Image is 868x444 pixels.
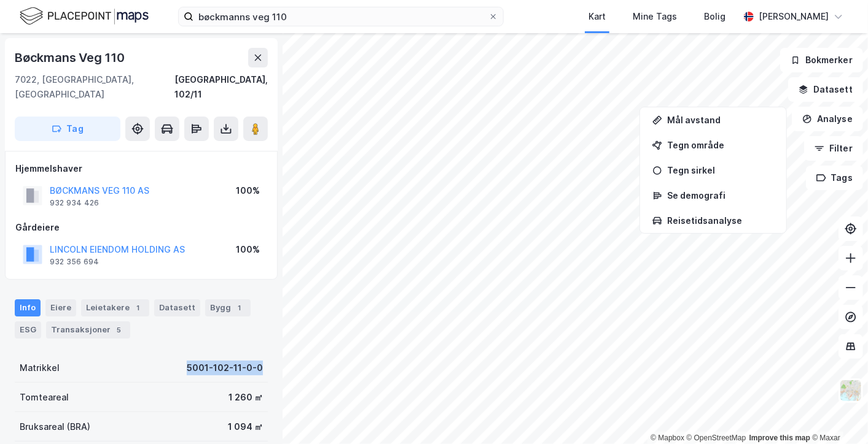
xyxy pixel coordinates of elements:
[667,140,774,150] div: Tegn område
[667,190,774,201] div: Se demografi
[780,48,863,72] button: Bokmerker
[15,117,120,141] button: Tag
[667,115,774,125] div: Mål avstand
[113,324,125,336] div: 5
[588,9,606,24] div: Kart
[806,166,863,190] button: Tags
[15,220,267,235] div: Gårdeiere
[132,302,144,314] div: 1
[236,242,260,257] div: 100%
[45,299,76,316] div: Eiere
[15,321,41,339] div: ESG
[50,257,99,267] div: 932 356 694
[839,379,862,402] img: Z
[667,215,774,226] div: Reisetidsanalyse
[20,361,60,375] div: Matrikkel
[20,419,90,434] div: Bruksareal (BRA)
[229,390,263,405] div: 1 260 ㎡
[154,299,200,316] div: Datasett
[236,183,260,198] div: 100%
[687,434,746,442] a: OpenStreetMap
[667,165,774,175] div: Tegn sirkel
[792,107,863,131] button: Analyse
[807,385,868,444] iframe: Chat Widget
[187,361,263,375] div: 5001-102-11-0-0
[233,302,246,314] div: 1
[749,434,810,442] a: Improve this map
[15,299,41,316] div: Info
[633,9,677,24] div: Mine Tags
[50,198,99,208] div: 932 934 426
[81,299,149,316] div: Leietakere
[651,434,684,442] a: Mapbox
[704,9,725,24] div: Bolig
[205,299,251,316] div: Bygg
[228,419,263,434] div: 1 094 ㎡
[804,136,863,161] button: Filter
[15,161,267,176] div: Hjemmelshaver
[20,390,69,405] div: Tomteareal
[15,72,174,102] div: 7022, [GEOGRAPHIC_DATA], [GEOGRAPHIC_DATA]
[15,48,127,67] div: Bøckmans Veg 110
[20,6,149,27] img: logo.f888ab2527a4732fd821a326f86c7f29.svg
[759,9,829,24] div: [PERSON_NAME]
[194,7,488,26] input: Søk på adresse, matrikkel, gårdeiere, leietakere eller personer
[788,77,863,102] button: Datasett
[46,321,130,339] div: Transaksjoner
[174,72,268,102] div: [GEOGRAPHIC_DATA], 102/11
[807,385,868,444] div: Kontrollprogram for chat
